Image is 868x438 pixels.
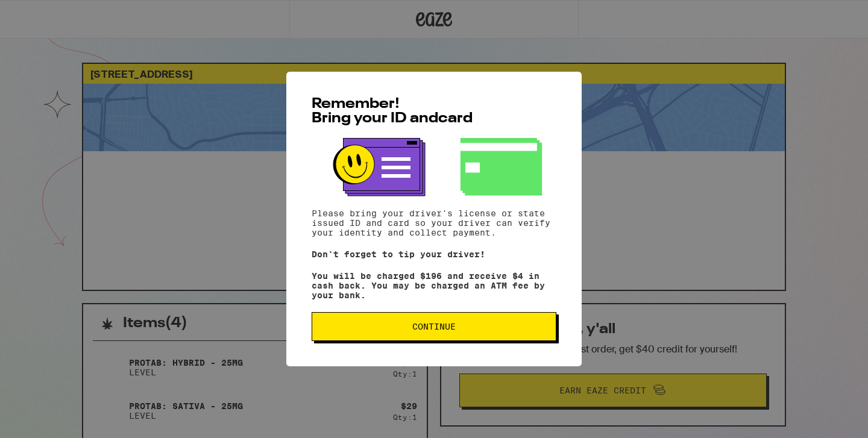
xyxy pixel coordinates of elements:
p: Please bring your driver's license or state issued ID and card so your driver can verify your ide... [312,208,556,237]
p: You will be charged $196 and receive $4 in cash back. You may be charged an ATM fee by your bank. [312,271,556,300]
button: Continue [312,312,556,341]
span: Continue [412,322,456,331]
p: Don't forget to tip your driver! [312,249,556,259]
span: Remember! Bring your ID and card [312,97,473,126]
span: Hi. Need any help? [7,8,87,18]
